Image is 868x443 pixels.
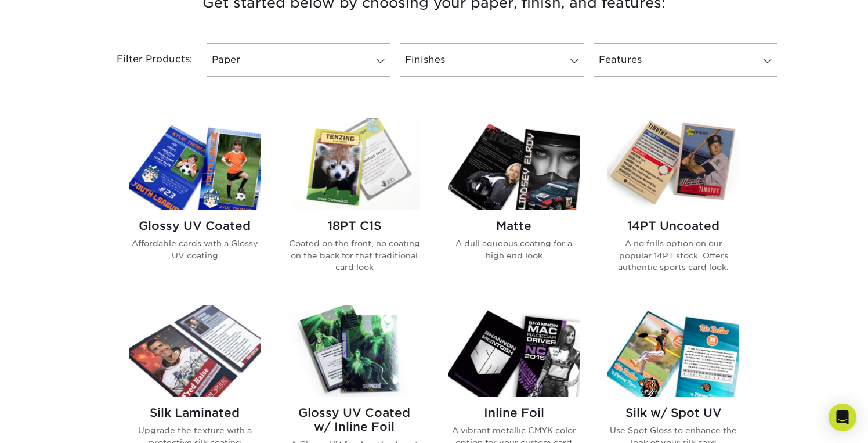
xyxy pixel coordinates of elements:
[448,237,580,261] p: A dull aqueous coating for a high end look
[288,219,420,233] h2: 18PT C1S
[288,118,420,291] a: 18PT C1S Trading Cards 18PT C1S Coated on the front, no coating on the back for that traditional ...
[607,118,739,210] img: 14PT Uncoated Trading Cards
[448,118,580,291] a: Matte Trading Cards Matte A dull aqueous coating for a high end look
[288,118,420,210] img: 18PT C1S Trading Cards
[594,43,777,77] a: Features
[607,305,739,397] img: Silk w/ Spot UV Trading Cards
[129,237,261,261] p: Affordable cards with a Glossy UV coating
[829,404,856,431] div: Open Intercom Messenger
[607,219,739,233] h2: 14PT Uncoated
[288,305,420,397] img: Glossy UV Coated w/ Inline Foil Trading Cards
[448,406,580,420] h2: Inline Foil
[86,43,202,77] div: Filter Products:
[207,43,390,77] a: Paper
[129,406,261,420] h2: Silk Laminated
[129,305,261,397] img: Silk Laminated Trading Cards
[607,406,739,420] h2: Silk w/ Spot UV
[288,237,420,273] p: Coated on the front, no coating on the back for that traditional card look
[607,118,739,291] a: 14PT Uncoated Trading Cards 14PT Uncoated A no frills option on our popular 14PT stock. Offers au...
[129,219,261,233] h2: Glossy UV Coated
[607,237,739,273] p: A no frills option on our popular 14PT stock. Offers authentic sports card look.
[129,118,261,291] a: Glossy UV Coated Trading Cards Glossy UV Coated Affordable cards with a Glossy UV coating
[448,219,580,233] h2: Matte
[288,406,420,434] h2: Glossy UV Coated w/ Inline Foil
[129,118,261,210] img: Glossy UV Coated Trading Cards
[448,118,580,210] img: Matte Trading Cards
[400,43,584,77] a: Finishes
[448,305,580,397] img: Inline Foil Trading Cards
